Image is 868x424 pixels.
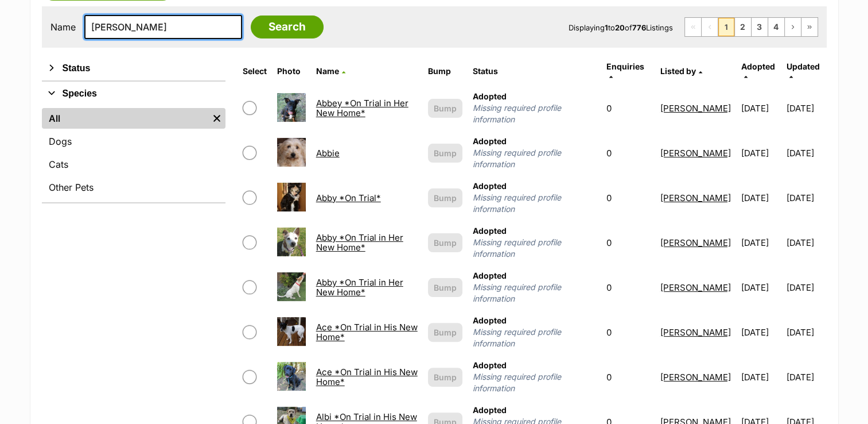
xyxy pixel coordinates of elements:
th: Bump [423,57,467,85]
a: Abby *On Trial in Her New Home* [316,277,403,298]
label: Name [50,22,76,32]
span: Updated [787,61,820,71]
button: Bump [428,144,462,163]
strong: 20 [615,23,625,32]
td: 0 [602,176,655,219]
a: [PERSON_NAME] [660,103,731,114]
a: Abbey *On Trial in Her New Home* [316,98,408,118]
a: Next page [785,18,801,36]
th: Status [468,57,601,85]
img: Abby *On Trial in Her New Home* [277,272,306,301]
a: Ace *On Trial in His New Home* [316,367,418,387]
button: Bump [428,278,462,297]
td: [DATE] [787,221,826,264]
span: Missing required profile information [473,237,596,260]
a: Dogs [42,131,225,152]
span: Bump [434,147,457,159]
span: Bump [434,326,457,338]
a: Updated [787,61,820,80]
td: [DATE] [737,176,785,219]
span: Missing required profile information [473,282,596,304]
a: Abby *On Trial in Her New Home* [316,232,403,253]
img: Abbie [277,138,306,167]
button: Bump [428,323,462,342]
span: Adopted [473,181,507,191]
td: [DATE] [787,355,826,399]
span: Bump [434,371,457,383]
button: Bump [428,368,462,387]
img: Abby *On Trial* [277,183,306,211]
td: 0 [602,310,655,354]
td: 0 [602,355,655,399]
td: [DATE] [737,221,785,264]
a: Cats [42,154,225,175]
span: Bump [434,282,457,294]
td: 0 [602,221,655,264]
img: Ace *On Trial in His New Home* [277,362,306,391]
span: Bump [434,192,457,204]
a: Abby *On Trial* [316,192,381,203]
a: Remove filter [208,108,225,129]
button: Bump [428,188,462,207]
a: Abbie [316,148,340,159]
span: Adopted [473,226,507,236]
span: Previous page [702,18,718,36]
span: Adopted [473,315,507,325]
td: [DATE] [787,86,826,130]
span: Listed by [660,66,696,76]
td: [DATE] [737,310,785,354]
td: [DATE] [737,131,785,175]
strong: 776 [632,23,646,32]
span: Missing required profile information [473,371,596,394]
a: Page 3 [752,18,768,36]
nav: Pagination [684,17,818,37]
a: [PERSON_NAME] [660,192,731,203]
span: Displaying to of Listings [569,23,673,32]
a: [PERSON_NAME] [660,282,731,293]
span: First page [685,18,701,36]
td: [DATE] [787,310,826,354]
span: Adopted [473,136,507,146]
span: Bump [434,102,457,114]
a: [PERSON_NAME] [660,148,731,159]
button: Status [42,61,225,76]
th: Select [238,57,271,85]
td: 0 [602,86,655,130]
span: translation missing: en.admin.listings.index.attributes.enquiries [606,61,644,71]
span: Bump [434,237,457,249]
span: Adopted [473,360,507,370]
span: Adopted [473,405,507,415]
span: Page 1 [718,18,734,36]
a: Last page [801,18,818,36]
span: Adopted [473,271,507,280]
a: Enquiries [606,61,644,80]
span: Adopted [473,91,507,101]
td: [DATE] [737,265,785,309]
a: Listed by [660,66,702,76]
a: Page 4 [768,18,784,36]
th: Photo [273,57,310,85]
td: [DATE] [737,355,785,399]
span: Name [316,66,339,76]
a: Name [316,66,345,76]
span: Missing required profile information [473,147,596,170]
a: Adopted [741,61,775,80]
a: All [42,108,208,129]
span: Missing required profile information [473,192,596,215]
span: Missing required profile information [473,326,596,349]
button: Bump [428,99,462,118]
a: Page 2 [735,18,751,36]
td: 0 [602,131,655,175]
td: 0 [602,265,655,309]
a: [PERSON_NAME] [660,327,731,338]
span: Adopted [741,61,775,71]
img: Ace *On Trial in His New Home* [277,317,306,346]
a: [PERSON_NAME] [660,372,731,383]
td: [DATE] [737,86,785,130]
a: Ace *On Trial in His New Home* [316,322,418,342]
input: Search [251,16,324,38]
div: Species [42,106,225,202]
td: [DATE] [787,176,826,219]
td: [DATE] [787,131,826,175]
img: Abby *On Trial in Her New Home* [277,228,306,256]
